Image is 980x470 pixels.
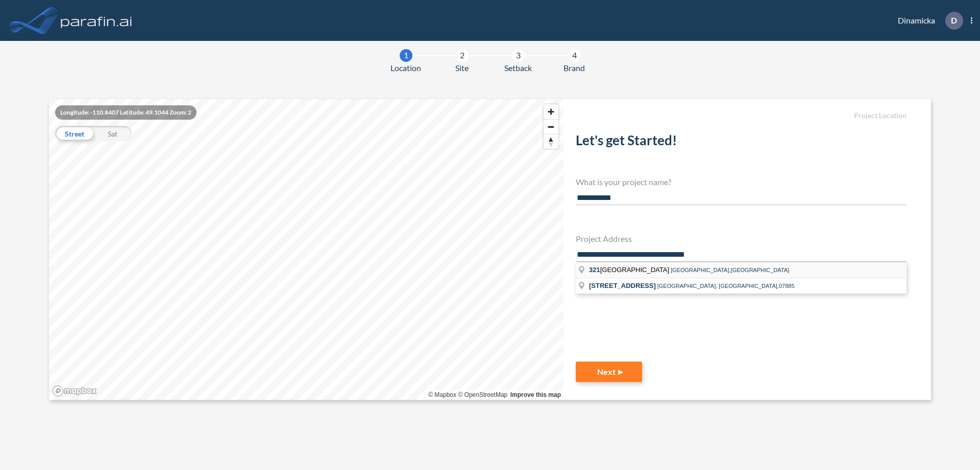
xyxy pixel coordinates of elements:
a: Mapbox homepage [52,385,97,397]
button: Next [576,362,642,382]
h5: Project Location [576,111,906,120]
button: Zoom out [544,119,558,134]
div: Dinamicka [883,12,972,30]
div: Street [55,126,93,141]
p: D [951,16,957,25]
div: 4 [568,49,581,62]
span: Site [455,62,469,74]
span: Brand [563,62,585,74]
span: Location [390,62,421,74]
button: Zoom in [544,104,558,119]
div: 1 [400,49,412,62]
img: logo [59,10,134,31]
h4: What is your project name? [576,177,906,187]
span: [GEOGRAPHIC_DATA] [589,266,671,274]
a: OpenStreetMap [458,391,507,398]
span: Setback [504,62,532,74]
span: [GEOGRAPHIC_DATA], [GEOGRAPHIC_DATA],07885 [657,283,795,289]
a: Improve this map [510,391,561,398]
span: [GEOGRAPHIC_DATA],[GEOGRAPHIC_DATA] [671,267,789,273]
span: Zoom out [544,120,558,134]
h2: Let's get Started! [576,132,906,152]
a: Mapbox [428,391,456,398]
span: [STREET_ADDRESS] [589,282,656,289]
span: 321 [589,266,600,274]
div: 2 [456,49,469,62]
div: Longitude: -110.8407 Latitude: 49.1044 Zoom: 2 [55,105,197,120]
div: Sat [93,126,132,141]
div: 3 [512,49,525,62]
button: Reset bearing to north [544,134,558,149]
canvas: Map [49,99,563,400]
h4: Project Address [576,234,906,243]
